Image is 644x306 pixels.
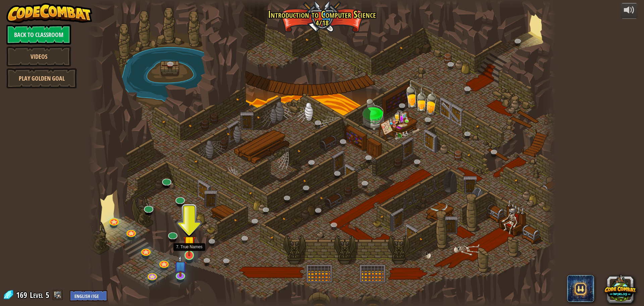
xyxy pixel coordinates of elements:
button: Adjust volume [621,3,638,19]
a: Videos [6,46,71,67]
span: 169 [16,290,29,300]
a: Back to Classroom [6,25,71,45]
img: level-banner-unstarted-subscriber.png [174,255,186,277]
img: level-banner-started.png [183,228,196,256]
span: Level [30,290,43,301]
span: 5 [46,290,49,300]
a: Play Golden Goal [6,68,77,88]
img: CodeCombat - Learn how to code by playing a game [6,3,92,23]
